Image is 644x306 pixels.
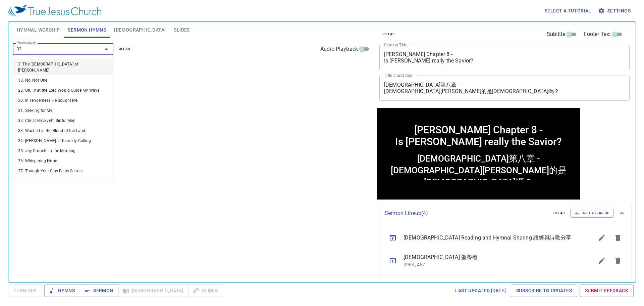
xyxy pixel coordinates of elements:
[597,5,633,17] button: Settings
[549,209,569,217] button: clear
[384,82,625,94] textarea: [DEMOGRAPHIC_DATA]第八章 - [DEMOGRAPHIC_DATA][PERSON_NAME]的是[DEMOGRAPHIC_DATA]嗎？
[13,146,113,156] li: 35. Joy Cometh in the Morning
[404,253,578,261] span: [DEMOGRAPHIC_DATA] 聖餐禮
[68,26,106,34] span: Sermon Hymns
[13,75,113,85] li: 13. No, Not One
[542,5,594,17] button: Select a tutorial
[114,26,166,34] span: [DEMOGRAPHIC_DATA]
[511,285,577,297] a: Subscribe to Updates
[13,59,113,75] li: 3. The [DEMOGRAPHIC_DATA] of [PERSON_NAME]
[13,166,113,176] li: 37. Though Your Sins Be as Scarlet
[379,202,631,224] div: Sermon Lineup(4)clearAdd to Lineup
[570,209,614,218] button: Add to Lineup
[8,5,101,17] img: True Jesus Church
[320,45,358,53] span: Audio Playback
[13,126,113,136] li: 33. Washed in the Blood of the Lamb
[584,30,611,38] span: Footer Text
[13,116,113,126] li: 32. Christ Receiveth Sinful Men
[115,45,135,53] button: clear
[13,136,113,146] li: 34. [PERSON_NAME] Is Tenderly Calling
[547,30,565,38] span: Subtitle
[553,210,565,216] span: clear
[384,51,625,64] textarea: [PERSON_NAME] Chapter 8 - Is [PERSON_NAME] really the Savior?
[599,7,631,15] span: Settings
[17,26,60,34] span: Hymnal Worship
[13,156,113,166] li: 36. Whispering Hope
[455,287,506,295] span: Last updated [DATE]
[80,285,118,297] button: Sermon
[580,285,634,297] a: Submit Feedback
[44,285,80,297] button: Hymns
[13,95,113,105] li: 30. In Tenderness He Sought Me
[13,176,113,192] li: 38. I Heard the Voice of [DEMOGRAPHIC_DATA][PERSON_NAME]
[13,105,113,116] li: 31. Seeking for Me
[174,26,190,34] span: Slides
[585,287,628,295] span: Submit Feedback
[575,210,609,216] span: Add to Lineup
[452,285,508,297] a: Last updated [DATE]
[13,85,113,95] li: 23. Oh, That the Lord Would Guide My Ways
[379,30,399,38] button: clear
[404,261,578,268] p: 296A, 467
[383,31,395,37] span: clear
[516,287,572,295] span: Subscribe to Updates
[102,44,111,54] button: Close
[119,46,130,52] span: clear
[85,287,113,295] span: Sermon
[50,287,75,295] span: Hymns
[377,108,580,200] iframe: from-child
[404,234,578,242] span: [DEMOGRAPHIC_DATA] Reading and Hymnal Sharing 讀經與詩歌分享
[385,209,548,217] p: Sermon Lineup ( 4 )
[545,7,591,15] span: Select a tutorial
